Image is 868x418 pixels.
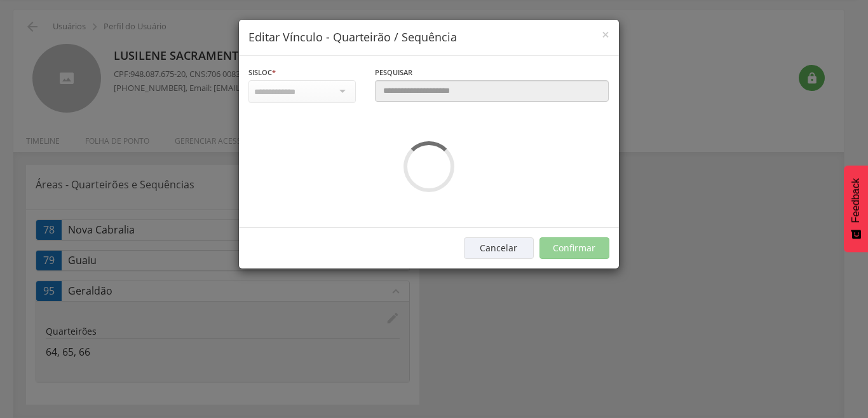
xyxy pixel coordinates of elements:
[464,237,534,259] button: Cancelar
[375,67,412,77] span: Pesquisar
[539,237,609,259] button: Confirmar
[248,29,609,46] h4: Editar Vínculo - Quarteirão / Sequência
[248,67,272,77] span: Sisloc
[844,165,868,252] button: Feedback - Mostrar pesquisa
[602,25,609,43] span: ×
[602,28,609,41] button: Close
[850,178,862,223] span: Feedback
